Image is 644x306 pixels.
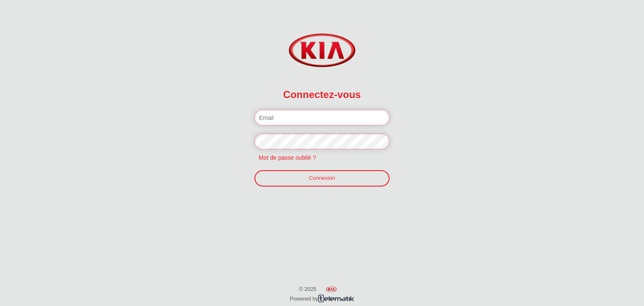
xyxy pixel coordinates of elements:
[254,83,390,106] h2: Connectez-vous
[254,170,390,186] a: Connexion
[318,295,354,302] img: telematik.png
[254,110,390,125] input: Email
[263,277,381,303] p: © 2025 Powered by
[254,154,320,161] a: Mot de passe oublié ?
[318,286,345,292] img: word_sayartech.png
